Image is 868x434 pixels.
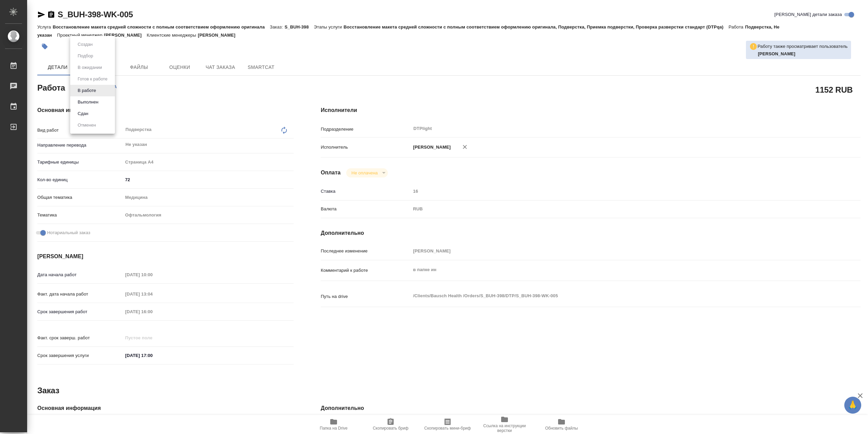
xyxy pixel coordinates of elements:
[76,52,95,60] button: Подбор
[76,41,95,48] button: Создан
[76,121,98,129] button: Отменен
[76,75,110,83] button: Готов к работе
[76,64,104,71] button: В ожидании
[76,110,90,117] button: Сдан
[76,87,98,94] button: В работе
[76,98,100,106] button: Выполнен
